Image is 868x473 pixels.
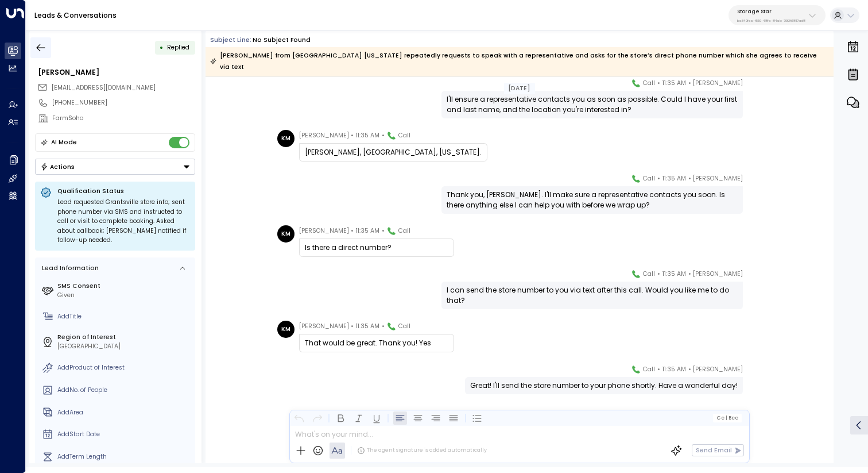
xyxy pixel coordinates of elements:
[662,268,686,280] span: 11:35 AM
[39,264,99,273] div: Lead Information
[725,415,727,421] span: |
[398,321,410,332] span: Call
[747,173,765,190] img: 120_headshot.jpg
[356,321,379,332] span: 11:35 AM
[51,137,77,148] div: AI Mode
[305,147,482,157] div: [PERSON_NAME], [GEOGRAPHIC_DATA], [US_STATE].
[688,268,691,280] span: •
[504,83,535,94] div: [DATE]
[357,447,487,455] div: The agent signature is added automatically
[688,173,691,184] span: •
[662,364,686,375] span: 11:35 AM
[57,312,192,321] div: AddTitle
[52,83,156,92] span: [EMAIL_ADDRESS][DOMAIN_NAME]
[398,130,410,141] span: Call
[57,187,190,195] p: Qualification Status
[167,43,189,52] span: Replied
[662,173,686,184] span: 11:35 AM
[728,5,826,25] button: Storage Starbc340fee-f559-48fc-84eb-70f3f6817ad8
[398,225,410,237] span: Call
[747,268,765,286] img: 120_headshot.jpg
[305,243,448,253] div: Is there a direct number?
[52,98,195,107] div: [PHONE_NUMBER]
[277,321,294,338] div: KM
[57,198,190,245] div: Lead requested Grantsville store info; sent phone number via SMS and instructed to call or visit ...
[277,130,294,147] div: KM
[643,268,655,280] span: Call
[52,114,195,123] div: FarmSoho
[253,36,311,45] div: No subject found
[737,8,805,15] p: Storage Star
[57,282,192,291] label: SMS Consent
[305,338,448,348] div: That would be great. Thank you! Yes
[713,414,742,422] button: Cc|Bcc
[688,364,691,375] span: •
[693,173,743,184] span: [PERSON_NAME]
[447,285,738,306] div: I can send the store number to you via text after this call. Would you like me to do that?
[35,159,195,175] button: Actions
[35,159,195,175] div: Button group with a nested menu
[34,10,117,20] a: Leads & Conversations
[382,130,385,141] span: •
[38,67,195,78] div: [PERSON_NAME]
[40,163,75,171] div: Actions
[447,94,738,115] div: I'll ensure a representative contacts you as soon as possible. Could I have your first and last n...
[57,291,192,300] div: Given
[716,415,738,421] span: Cc Bcc
[470,380,738,391] div: Great! I'll send the store number to your phone shortly. Have a wonderful day!
[643,364,655,375] span: Call
[57,408,192,417] div: AddArea
[299,130,349,141] span: [PERSON_NAME]
[351,321,354,332] span: •
[351,130,354,141] span: •
[57,430,192,439] div: AddStart Date
[160,40,164,55] div: •
[299,225,349,237] span: [PERSON_NAME]
[657,173,660,184] span: •
[693,268,743,280] span: [PERSON_NAME]
[447,190,738,210] div: Thank you, [PERSON_NAME]. I'll make sure a representative contacts you soon. Is there anything el...
[52,83,156,93] span: prgolden@aol.com
[57,363,192,372] div: AddProduct of Interest
[657,364,660,375] span: •
[57,452,192,462] div: AddTerm Length
[657,268,660,280] span: •
[310,411,324,425] button: Redo
[210,50,828,73] div: [PERSON_NAME] from [GEOGRAPHIC_DATA] [US_STATE] repeatedly requests to speak with a representativ...
[57,386,192,395] div: AddNo. of People
[643,173,655,184] span: Call
[737,18,805,23] p: bc340fee-f559-48fc-84eb-70f3f6817ad8
[356,225,379,237] span: 11:35 AM
[299,321,349,332] span: [PERSON_NAME]
[292,411,306,425] button: Undo
[382,225,385,237] span: •
[382,321,385,332] span: •
[693,364,743,375] span: [PERSON_NAME]
[747,364,765,381] img: 120_headshot.jpg
[57,333,192,342] label: Region of Interest
[57,342,192,351] div: [GEOGRAPHIC_DATA]
[356,130,379,141] span: 11:35 AM
[210,36,251,44] span: Subject Line:
[277,225,294,243] div: KM
[351,225,354,237] span: •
